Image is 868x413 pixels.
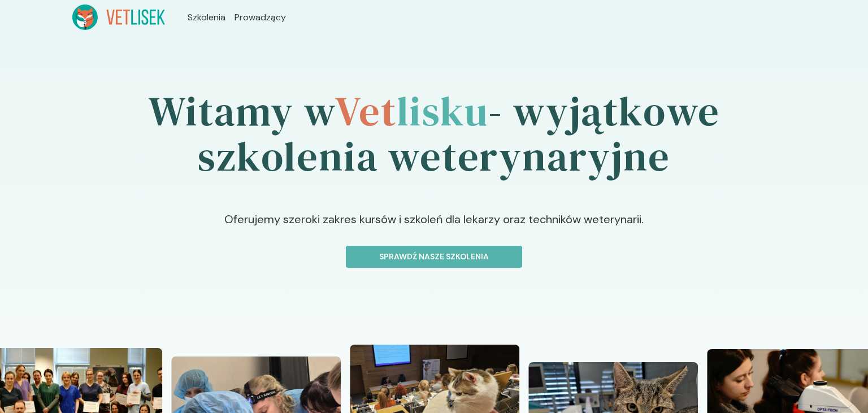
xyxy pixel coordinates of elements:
p: Sprawdź nasze szkolenia [355,251,513,263]
h1: Witamy w - wyjątkowe szkolenia weterynaryjne [72,57,796,211]
button: Sprawdź nasze szkolenia [346,246,522,268]
span: lisku [397,83,488,139]
a: Szkolenia [188,11,225,24]
a: Prowadzący [235,11,286,24]
p: Oferujemy szeroki zakres kursów i szkoleń dla lekarzy oraz techników weterynarii. [145,211,723,246]
span: Vet [335,83,396,139]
